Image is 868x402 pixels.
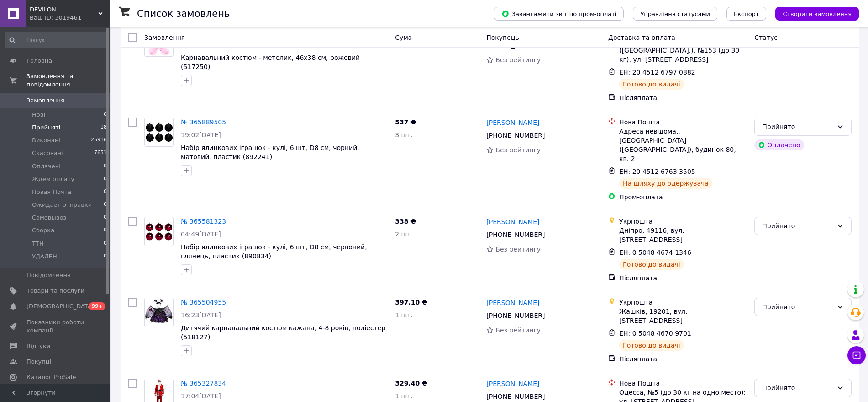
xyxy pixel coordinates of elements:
img: Фото товару [145,222,173,241]
span: 1 шт. [395,311,413,319]
span: 17:04[DATE] [181,392,221,400]
span: Без рейтингу [495,246,541,253]
span: Без рейтингу [495,56,541,64]
input: Пошук [5,32,108,48]
div: Післяплата [619,93,747,102]
span: Набір ялинкових іграшок - кулі, 6 шт, D8 см, чорний, матовий, пластик (892241) [181,144,359,161]
span: Без рейтингу [495,327,541,334]
span: 0 [104,214,107,222]
span: 18 [100,123,107,132]
div: Післяплата [619,273,747,283]
span: 16:23[DATE] [181,311,221,319]
span: Замовлення [26,96,64,105]
span: Без рейтингу [495,146,541,154]
a: [PERSON_NAME] [486,118,539,127]
span: [PHONE_NUMBER] [486,132,545,139]
span: Головна [26,57,52,65]
span: ЕН: 0 5048 4670 9701 [619,330,691,337]
span: Товари та послуги [26,287,84,295]
a: Фото товару [144,298,174,327]
div: Оплачено [754,139,804,150]
a: № 365889505 [181,118,226,126]
div: Прийнято [762,302,833,312]
span: Скасовані [32,149,63,157]
a: Карнавальний костюм - метелик, 46x38 см, рожевий (517250) [181,54,360,70]
span: 397.10 ₴ [395,299,427,306]
div: На шляху до одержувача [619,178,712,189]
img: Фото товару [145,298,173,327]
span: DEVILON [30,5,98,14]
span: Завантажити звіт по пром-оплаті [501,10,616,18]
div: Нова Пошта [619,379,747,388]
span: УДАЛЕН [32,252,57,261]
span: Нові [32,111,45,119]
img: Фото товару [145,122,173,142]
div: Готово до видачі [619,340,684,351]
span: 0 [104,188,107,196]
span: Повідомлення [26,271,71,279]
div: Готово до видачі [619,79,684,90]
a: [PERSON_NAME] [486,298,539,307]
span: 0 [104,252,107,261]
span: Новая Почта [32,188,71,196]
span: Оплачені [32,162,61,171]
span: Cума [395,34,412,41]
span: Створити замовлення [783,11,852,17]
span: Замовлення та повідомлення [26,72,110,89]
a: [PERSON_NAME] [486,217,539,226]
div: Адреса невідома., [GEOGRAPHIC_DATA] ([GEOGRAPHIC_DATA]), будинок 80, кв. 2 [619,127,747,163]
div: г. [GEOGRAPHIC_DATA] ([GEOGRAPHIC_DATA].), №153 (до 30 кг): ул. [STREET_ADDRESS] [619,37,747,64]
a: № 365327834 [181,380,226,387]
div: Пром-оплата [619,193,747,202]
span: Сборка [32,226,54,235]
a: Створити замовлення [766,10,859,17]
h1: Список замовлень [137,8,230,19]
div: Прийнято [762,122,833,132]
div: Прийнято [762,221,833,231]
span: 25916 [91,136,107,145]
span: 0 [104,201,107,209]
span: Управління статусами [640,11,710,17]
span: Показники роботи компанії [26,318,84,335]
a: Дитячий карнавальний костюм кажана, 4-8 років, поліестер (518127) [181,324,385,341]
span: 338 ₴ [395,218,416,225]
button: Експорт [726,7,767,21]
span: 19:02[DATE] [181,131,221,139]
span: Прийняті [32,123,60,132]
span: 7651 [94,149,107,157]
span: 04:49[DATE] [181,230,221,238]
a: [PERSON_NAME] [486,379,539,388]
span: [PHONE_NUMBER] [486,231,545,238]
span: 3 шт. [395,131,413,139]
span: 0 [104,162,107,171]
button: Завантажити звіт по пром-оплаті [494,7,624,21]
span: ТТН [32,240,44,248]
div: Укрпошта [619,298,747,307]
span: Замовлення [144,34,185,41]
div: Післяплата [619,354,747,364]
span: 0 [104,240,107,248]
div: Дніпро, 49116, вул. [STREET_ADDRESS] [619,226,747,244]
span: Відгуки [26,342,50,350]
div: Жашків, 19201, вул. [STREET_ADDRESS] [619,307,747,325]
button: Чат з покупцем [847,346,866,364]
span: ЕН: 0 5048 4674 1346 [619,249,691,256]
div: Прийнято [762,383,833,393]
div: Укрпошта [619,217,747,226]
span: Статус [754,34,778,41]
a: Фото товару [144,217,174,246]
span: ЕН: 20 4512 6763 3505 [619,168,695,175]
span: Доставка та оплата [608,34,675,41]
span: [PHONE_NUMBER] [486,393,545,400]
span: Ждем оплату [32,175,74,183]
a: Набір ялинкових іграшок - кулі, 6 шт, D8 см, червоний, глянець, пластик (890834) [181,243,367,260]
span: Експорт [734,11,759,17]
button: Управління статусами [633,7,717,21]
span: 0 [104,175,107,183]
span: Виконані [32,136,60,145]
button: Створити замовлення [775,7,859,21]
span: Ожидает отправки [32,201,92,209]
